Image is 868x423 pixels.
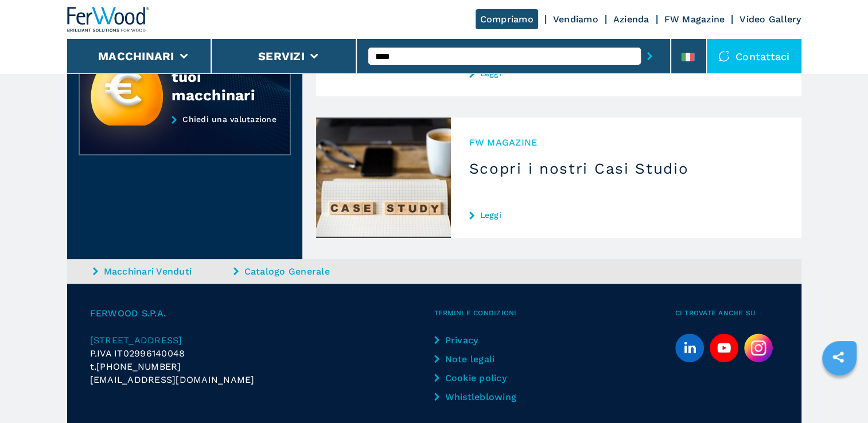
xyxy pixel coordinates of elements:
[469,136,783,149] span: FW MAGAZINE
[90,348,185,359] span: P.IVA IT02996140048
[744,334,773,362] img: Instagram
[98,49,174,63] button: Macchinari
[90,373,255,386] span: [EMAIL_ADDRESS][DOMAIN_NAME]
[710,334,738,362] a: youtube
[316,117,451,238] img: Scopri i nostri Casi Studio
[96,360,181,373] span: [PHONE_NUMBER]
[90,307,434,320] span: FERWOOD S.P.A.
[476,9,538,29] a: Compriamo
[824,343,853,371] a: sharethis
[90,335,182,346] span: [STREET_ADDRESS]
[718,50,730,62] img: Contattaci
[434,352,530,366] a: Note legali
[67,7,150,32] img: Ferwood
[469,69,783,78] a: Leggi
[469,210,783,220] a: Leggi
[434,371,530,385] a: Cookie policy
[233,265,371,278] a: Catalogo Generale
[258,49,305,63] button: Servizi
[553,14,598,25] a: Vendiamo
[434,307,675,320] span: Termini e condizioni
[664,14,725,25] a: FW Magazine
[675,307,779,320] span: Ci trovate anche su
[739,14,801,25] a: Video Gallery
[93,265,231,278] a: Macchinari Venduti
[675,334,704,362] a: linkedin
[641,43,659,69] button: submit-button
[90,360,434,373] div: t.
[819,371,859,414] iframe: Chat
[469,159,783,178] h3: Scopri i nostri Casi Studio
[90,334,434,347] a: [STREET_ADDRESS]
[434,334,530,347] a: Privacy
[434,390,530,404] a: Whistleblowing
[613,14,649,25] a: Azienda
[79,115,291,156] a: Chiedi una valutazione
[707,39,801,73] div: Contattaci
